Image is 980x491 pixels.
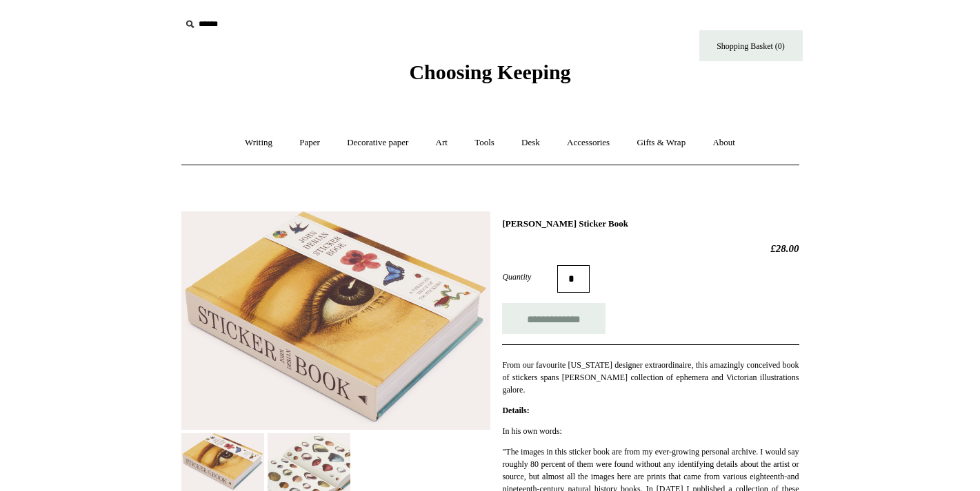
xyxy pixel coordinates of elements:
span: Choosing Keeping [409,61,570,83]
h2: £28.00 [502,242,799,255]
strong: Details: [502,406,529,415]
img: John Derian Sticker Book [181,211,490,430]
p: In his own words: [502,425,799,437]
a: Shopping Basket (0) [699,30,803,61]
span: From our favourite [US_STATE] designer extraordinaire, this amazingly conceived book of stickers ... [502,360,799,395]
a: Tools [462,125,507,161]
a: Desk [509,125,552,161]
h1: [PERSON_NAME] Sticker Book [502,218,799,229]
a: Accessories [554,125,622,161]
a: Choosing Keeping [409,72,570,81]
a: Art [423,125,460,161]
a: Gifts & Wrap [624,125,698,161]
a: Decorative paper [334,125,421,161]
a: Paper [287,125,332,161]
a: Writing [232,125,285,161]
a: About [700,125,748,161]
label: Quantity [502,271,557,283]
